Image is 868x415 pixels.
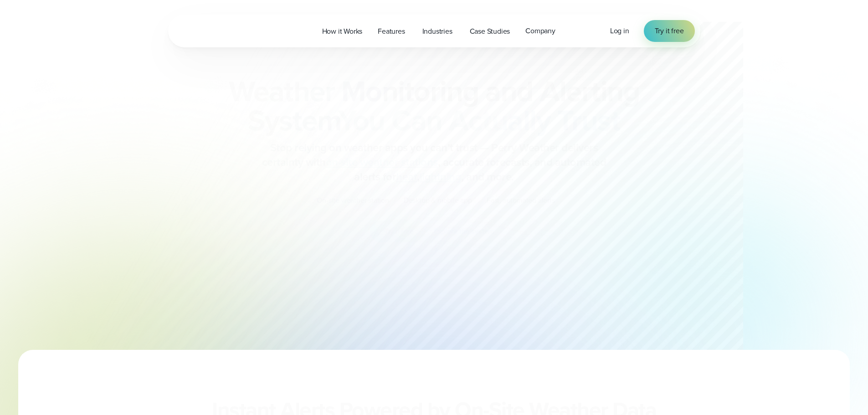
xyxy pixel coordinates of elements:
a: How it Works [314,22,370,41]
a: Log in [610,26,629,36]
span: Industries [422,26,452,37]
span: How it Works [322,26,363,37]
a: Try it free [644,20,695,42]
span: Company [525,26,555,36]
span: Features [378,26,405,37]
span: Try it free [655,26,684,36]
span: Case Studies [470,26,510,37]
a: Case Studies [462,22,518,41]
span: Log in [610,26,629,36]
